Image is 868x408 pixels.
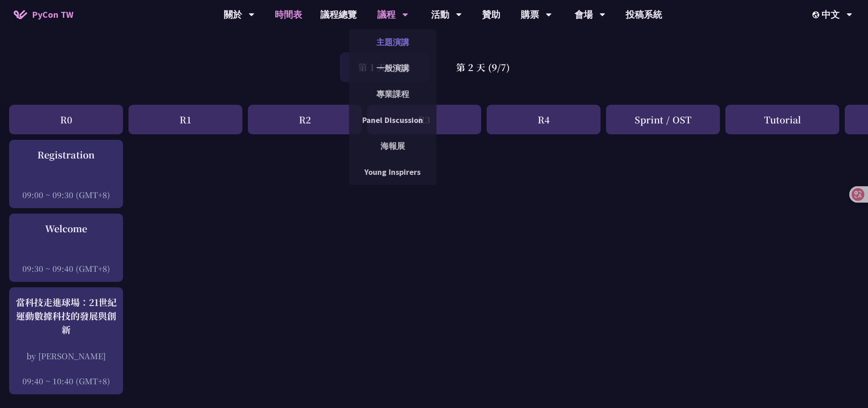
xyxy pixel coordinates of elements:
[14,263,118,274] div: 09:30 ~ 09:40 (GMT+8)
[487,105,601,134] div: R4
[14,350,118,362] div: by [PERSON_NAME]
[14,222,118,235] div: Welcome
[9,105,123,134] div: R0
[438,52,528,82] div: 第 2 天 (9/7)
[812,11,822,18] img: Locale Icon
[349,109,437,131] a: Panel Discussion
[349,135,437,157] a: 海報展
[14,148,118,162] div: Registration
[340,52,429,82] div: 第 1 天 (9/6)
[349,31,437,53] a: 主題演講
[248,105,362,134] div: R2
[606,105,720,134] div: Sprint / OST
[32,8,73,21] span: PyCon TW
[14,296,118,337] div: 當科技走進球場：21世紀運動數據科技的發展與創新
[14,189,118,200] div: 09:00 ~ 09:30 (GMT+8)
[349,83,437,105] a: 專業課程
[349,57,437,79] a: 一般演講
[349,161,437,183] a: Young Inspirers
[14,375,118,387] div: 09:40 ~ 10:40 (GMT+8)
[128,105,242,134] div: R1
[725,105,839,134] div: Tutorial
[14,10,27,19] img: Home icon of PyCon TW 2025
[14,296,118,387] a: 當科技走進球場：21世紀運動數據科技的發展與創新 by [PERSON_NAME] 09:40 ~ 10:40 (GMT+8)
[5,3,82,26] a: PyCon TW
